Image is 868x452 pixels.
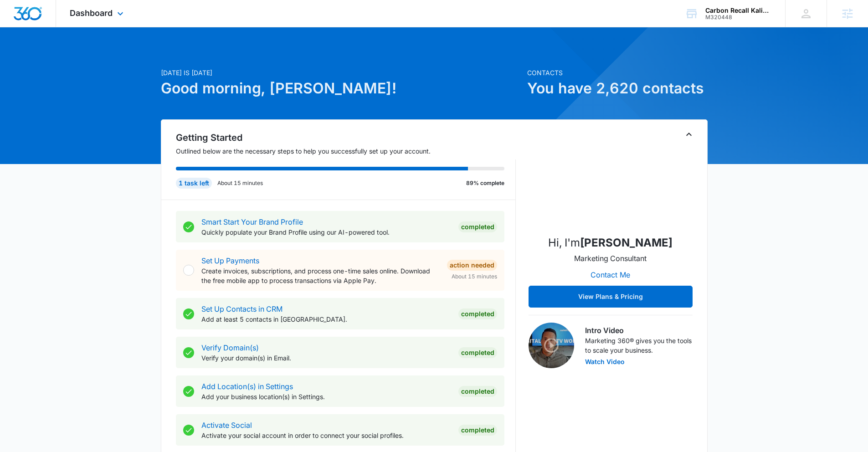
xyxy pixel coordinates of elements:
p: Marketing 360® gives you the tools to scale your business. [585,336,693,355]
button: Contact Me [581,264,639,286]
p: Add at least 5 contacts in [GEOGRAPHIC_DATA]. [201,314,451,324]
a: Set Up Payments [201,256,259,265]
p: Marketing Consultant [574,253,647,264]
p: Hi, I'm [548,235,673,251]
div: 1 task left [176,178,212,189]
p: Contacts [527,68,708,77]
h1: You have 2,620 contacts [527,77,708,99]
p: Create invoices, subscriptions, and process one-time sales online. Download the free mobile app t... [201,266,440,285]
img: Intro Video [529,323,574,368]
div: Action Needed [447,260,497,271]
a: Verify Domain(s) [201,343,259,352]
p: Add your business location(s) in Settings. [201,392,451,401]
div: Completed [458,425,497,436]
p: Quickly populate your Brand Profile using our AI-powered tool. [201,227,451,237]
strong: [PERSON_NAME] [580,236,673,249]
p: Outlined below are the necessary steps to help you successfully set up your account. [176,146,516,156]
button: Toggle Collapse [683,129,694,140]
h2: Getting Started [176,131,516,144]
button: View Plans & Pricing [529,286,693,308]
p: Activate your social account in order to connect your social profiles. [201,431,451,440]
p: 89% complete [466,179,504,187]
a: Set Up Contacts in CRM [201,304,282,313]
a: Smart Start Your Brand Profile [201,217,303,226]
a: Activate Social [201,421,252,430]
button: Watch Video [585,359,625,365]
div: Completed [458,221,497,232]
span: About 15 minutes [452,272,497,281]
div: Completed [458,308,497,319]
h1: Good morning, [PERSON_NAME]! [161,77,522,99]
img: Kyle Lewis [565,136,656,227]
span: Dashboard [70,8,113,18]
p: [DATE] is [DATE] [161,68,522,77]
a: Add Location(s) in Settings [201,382,293,391]
h3: Intro Video [585,325,693,336]
p: About 15 minutes [217,179,263,187]
p: Verify your domain(s) in Email. [201,353,451,363]
div: Completed [458,386,497,397]
div: account name [705,7,772,14]
div: account id [705,14,772,21]
div: Completed [458,347,497,358]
